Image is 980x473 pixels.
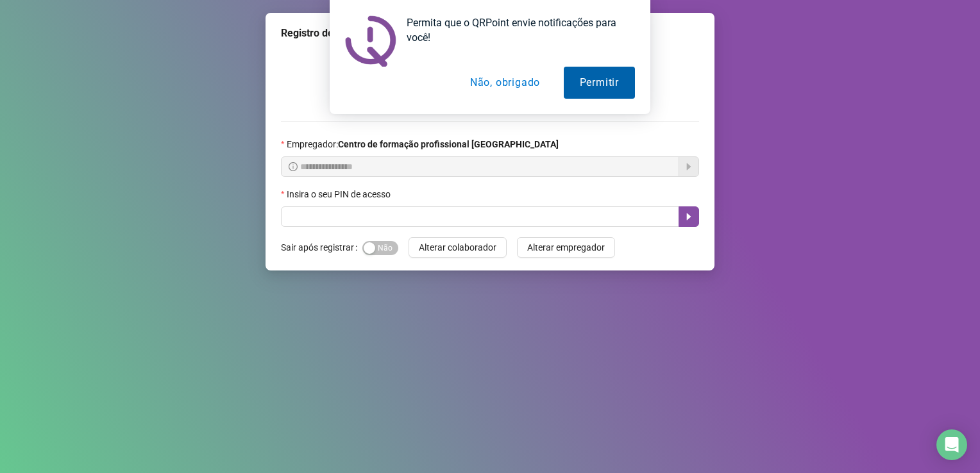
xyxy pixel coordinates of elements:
[684,212,694,222] span: caret-right
[454,67,556,99] button: Não, obrigado
[338,139,559,149] strong: Centro de formação profissional [GEOGRAPHIC_DATA]
[409,237,507,258] button: Alterar colaborador
[396,15,635,45] div: Permita que o QRPoint envie notificações para você!
[936,429,967,460] div: Open Intercom Messenger
[517,237,615,258] button: Alterar empregador
[419,240,496,254] span: Alterar colaborador
[527,240,605,254] span: Alterar empregador
[345,15,396,67] img: notification icon
[281,237,362,258] label: Sair após registrar
[287,137,559,151] span: Empregador :
[289,162,298,171] span: info-circle
[564,67,635,99] button: Permitir
[281,187,399,201] label: Insira o seu PIN de acesso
